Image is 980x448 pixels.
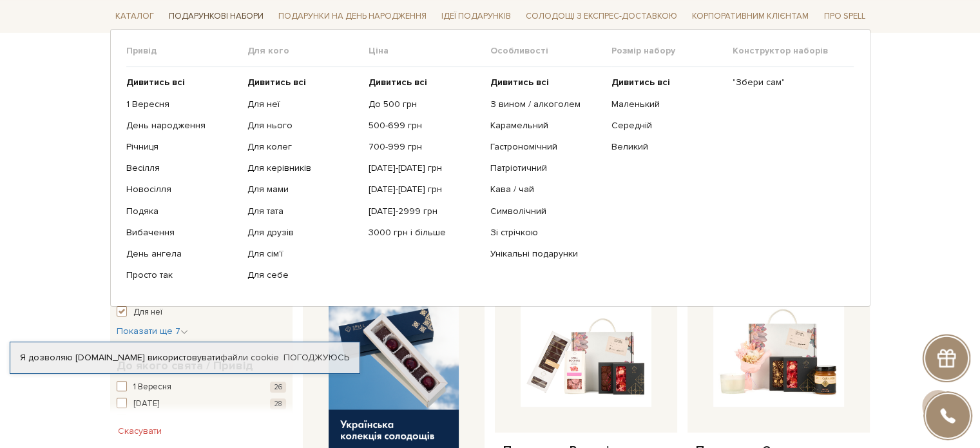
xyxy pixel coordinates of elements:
b: Дивитись всі [490,77,548,88]
a: Для колег [247,141,359,153]
b: Дивитись всі [611,77,670,88]
a: Для нього [247,120,359,131]
div: Каталог [110,29,870,307]
a: Подяка [126,205,238,217]
span: Подарунки на День народження [273,6,432,26]
span: Ідеї подарунків [436,6,516,26]
a: Середній [611,120,723,131]
span: Конструктор наборів [733,45,854,57]
a: Дивитись всі [126,77,238,88]
b: Дивитись всі [126,77,185,88]
button: [DATE] 28 [117,398,286,411]
a: Річниця [126,141,238,153]
a: День народження [126,120,238,131]
a: Великий [611,141,723,153]
a: Маленький [611,98,723,110]
a: Гастрономічний [490,141,601,153]
a: 3000 грн і більше [369,227,480,239]
a: Для керівників [247,162,359,174]
div: Я дозволяю [DOMAIN_NAME] використовувати [10,352,360,364]
span: Для неї [133,306,162,319]
a: Корпоративним клієнтам [687,5,814,27]
span: Каталог [110,6,159,26]
a: Для сім'ї [247,248,359,260]
span: 1 Вересня [133,381,171,394]
a: Зі стрічкою [490,227,601,239]
a: Для мами [247,184,359,195]
span: Про Spell [818,6,870,26]
a: 1 Вересня [126,98,238,110]
span: Розмір набору [611,45,733,57]
a: З вином / алкоголем [490,98,601,110]
a: 500-699 грн [369,120,480,131]
a: Новосілля [126,184,238,195]
button: Показати ще 7 [117,325,188,338]
a: Погоджуюсь [283,352,349,364]
a: Просто так [126,269,238,281]
a: Карамельний [490,120,601,131]
button: Скасувати [110,421,169,442]
a: До 500 грн [369,98,480,110]
a: Кава / чай [490,184,601,195]
a: Унікальні подарунки [490,248,601,260]
a: 700-999 грн [369,141,480,153]
span: Ціна [369,45,490,57]
span: Для кого [247,45,369,57]
a: Для себе [247,269,359,281]
span: Привід [126,45,247,57]
b: Дивитись всі [247,77,306,88]
a: файли cookie [220,352,279,363]
a: Дивитись всі [247,77,359,88]
a: Патріотичний [490,162,601,174]
a: Солодощі з експрес-доставкою [521,5,682,27]
a: День ангела [126,248,238,260]
button: Для неї [117,306,286,319]
a: Символічний [490,205,601,217]
a: Дивитись всі [611,77,723,88]
a: "Збери сам" [733,77,844,88]
a: Весілля [126,162,238,174]
a: Для тата [247,205,359,217]
span: 28 [270,398,286,409]
a: [DATE]-[DATE] грн [369,184,480,195]
a: [DATE]-[DATE] грн [369,162,480,174]
a: Для друзів [247,227,359,239]
a: Дивитись всі [369,77,480,88]
span: [DATE] [133,398,159,411]
span: Особливості [490,45,611,57]
span: Подарункові набори [164,6,269,26]
a: Вибачення [126,227,238,239]
a: [DATE]-2999 грн [369,205,480,217]
button: 1 Вересня 26 [117,381,286,394]
a: Для неї [247,98,359,110]
span: 26 [270,382,286,393]
span: Показати ще 7 [117,326,188,336]
b: Дивитись всі [369,77,427,88]
a: Дивитись всі [490,77,601,88]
